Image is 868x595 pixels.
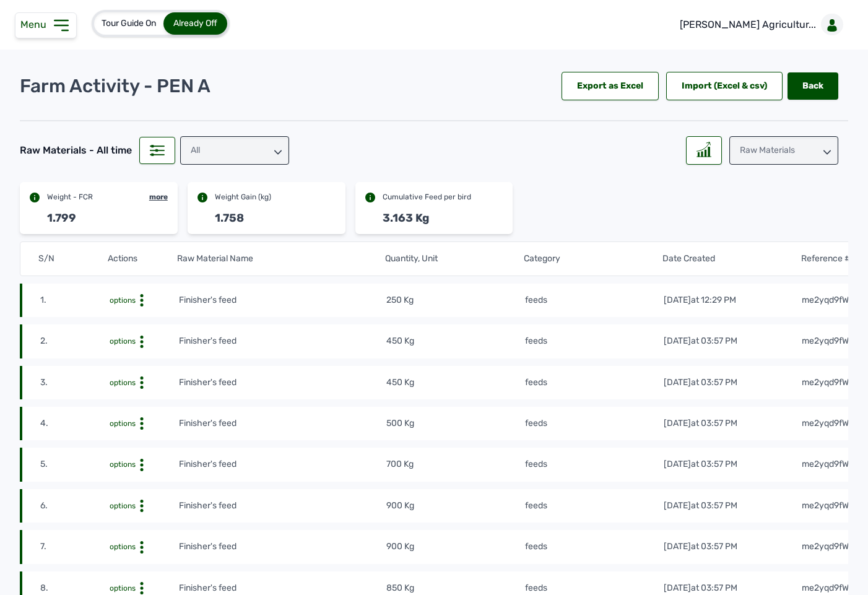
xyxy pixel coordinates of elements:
span: options [110,502,136,510]
td: Finisher's feed [178,417,386,430]
div: [DATE] [664,582,737,594]
div: Import (Excel & csv) [666,72,783,100]
span: options [110,460,136,469]
div: [DATE] [664,335,737,347]
span: options [110,584,136,593]
span: Tour Guide On [102,18,156,28]
td: 3. [40,376,109,389]
div: [DATE] [664,541,737,553]
div: Raw Materials [729,136,838,165]
td: feeds [524,540,663,554]
span: options [110,542,136,551]
p: [PERSON_NAME] Agricultur... [680,17,816,32]
td: Finisher's feed [178,540,386,554]
a: Back [788,72,838,100]
td: 5. [40,458,109,471]
td: Finisher's feed [178,458,386,471]
td: 700 Kg [386,458,524,471]
div: [DATE] [664,500,737,512]
td: 2. [40,334,109,348]
td: 900 Kg [386,499,524,513]
td: Finisher's feed [178,293,386,307]
p: Farm Activity - PEN A [20,75,210,97]
td: 1. [40,293,109,307]
th: Category [523,252,662,266]
td: 250 Kg [386,293,524,307]
td: 850 Kg [386,581,524,595]
th: Date Created [662,252,801,266]
td: 7. [40,540,109,554]
span: at 03:57 PM [691,418,737,428]
span: at 03:57 PM [691,336,737,346]
td: 4. [40,417,109,430]
div: Weight - FCR [47,192,93,202]
div: [DATE] [664,294,736,306]
div: Weight Gain (kg) [215,192,271,202]
span: options [110,337,136,345]
div: [DATE] [664,458,737,471]
span: Already Off [173,18,217,28]
td: feeds [524,581,663,595]
span: at 12:29 PM [691,295,736,305]
span: Menu [20,19,51,30]
th: Actions [107,252,176,266]
td: feeds [524,334,663,348]
td: feeds [524,499,663,513]
div: 1.799 [47,209,76,227]
div: 1.758 [215,209,244,227]
span: at 03:57 PM [691,541,737,552]
td: 6. [40,499,109,513]
div: Cumulative Feed per bird [383,192,471,202]
span: options [110,378,136,387]
td: Finisher's feed [178,334,386,348]
td: 500 Kg [386,417,524,430]
th: Raw Material Name [176,252,384,266]
span: at 03:57 PM [691,459,737,469]
td: 450 Kg [386,376,524,389]
td: feeds [524,417,663,430]
td: Finisher's feed [178,581,386,595]
td: 450 Kg [386,334,524,348]
span: options [110,296,136,305]
td: Finisher's feed [178,376,386,389]
th: Quantity, Unit [384,252,523,266]
div: All [180,136,289,165]
span: at 03:57 PM [691,583,737,593]
div: Export as Excel [562,72,659,100]
div: [DATE] [664,376,737,389]
div: 3.163 Kg [383,209,429,227]
div: [DATE] [664,417,737,430]
th: S/N [38,252,107,266]
td: 900 Kg [386,540,524,554]
td: 8. [40,581,109,595]
td: feeds [524,458,663,471]
div: Raw Materials - All time [20,143,132,158]
div: more [149,192,168,202]
span: at 03:57 PM [691,500,737,511]
a: [PERSON_NAME] Agricultur... [670,7,848,42]
td: Finisher's feed [178,499,386,513]
span: at 03:57 PM [691,377,737,388]
td: feeds [524,376,663,389]
span: options [110,419,136,428]
td: feeds [524,293,663,307]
